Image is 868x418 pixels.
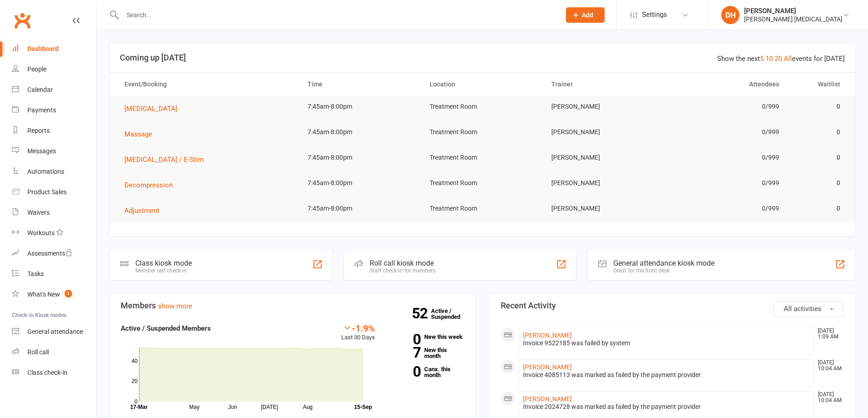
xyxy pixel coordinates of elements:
[27,250,72,257] div: Assessments
[12,342,96,363] a: Roll call
[27,168,64,175] div: Automations
[124,206,159,215] span: Adjustment
[543,121,665,143] td: [PERSON_NAME]
[523,403,810,411] div: Invoice 2024728 was marked as failed by the payment provider
[27,45,59,52] div: Dashboard
[370,259,436,267] div: Roll call kiosk mode
[665,172,787,194] td: 0/999
[124,156,204,164] span: [MEDICAL_DATA] / E-Stim
[12,322,96,342] a: General attendance kiosk mode
[784,305,822,313] span: All activities
[135,267,192,274] div: Member self check-in
[12,264,96,284] a: Tasks
[421,73,544,96] th: Location
[27,127,50,134] div: Reports
[124,105,177,113] span: [MEDICAL_DATA]
[124,154,210,165] button: [MEDICAL_DATA] / E-Stim
[12,161,96,182] a: Automations
[124,130,152,138] span: Massage
[12,59,96,80] a: People
[787,147,848,168] td: 0
[27,106,56,114] div: Payments
[370,267,436,274] div: Staff check-in for members
[523,339,810,347] div: Invoice 9522185 was failed by system
[543,73,665,96] th: Trainer
[27,369,67,376] div: Class check-in
[12,121,96,141] a: Reports
[543,147,665,168] td: [PERSON_NAME]
[121,301,464,310] h3: Members
[813,392,843,403] time: [DATE] 10:04 AM
[431,301,471,327] a: 52Active / Suspended
[116,73,299,96] th: Event/Booking
[744,7,842,15] div: [PERSON_NAME]
[124,205,166,216] button: Adjustment
[389,332,421,346] strong: 0
[341,323,375,342] div: Last 30 Days
[27,328,83,335] div: General attendance
[421,147,544,168] td: Treatment Room
[27,348,49,356] div: Roll call
[299,121,421,143] td: 7:45am-8:00pm
[613,259,714,267] div: General attendance kiosk mode
[135,259,192,267] div: Class kiosk mode
[543,172,665,194] td: [PERSON_NAME]
[543,96,665,117] td: [PERSON_NAME]
[421,121,544,143] td: Treatment Room
[27,65,46,73] div: People
[299,172,421,194] td: 7:45am-8:00pm
[124,103,184,114] button: [MEDICAL_DATA]
[158,302,192,310] a: show more
[665,147,787,168] td: 0/999
[124,180,179,191] button: Decompression
[813,328,843,340] time: [DATE] 1:09 AM
[784,55,792,63] a: All
[12,223,96,243] a: Workouts
[12,100,96,121] a: Payments
[299,73,421,96] th: Time
[665,121,787,143] td: 0/999
[65,290,72,297] span: 1
[787,96,848,117] td: 0
[665,198,787,219] td: 0/999
[12,243,96,264] a: Assessments
[341,323,375,333] div: -1.9%
[566,7,605,23] button: Add
[389,346,421,359] strong: 7
[760,55,764,63] a: 5
[613,267,714,274] div: Great for the front desk
[299,198,421,219] td: 7:45am-8:00pm
[421,96,544,117] td: Treatment Room
[389,366,464,378] a: 0Canx. this month
[421,172,544,194] td: Treatment Room
[12,284,96,305] a: What's New1
[665,96,787,117] td: 0/999
[421,198,544,219] td: Treatment Room
[12,141,96,161] a: Messages
[412,307,431,320] strong: 52
[813,360,843,372] time: [DATE] 10:04 AM
[124,181,173,189] span: Decompression
[27,229,55,237] div: Workouts
[389,334,464,340] a: 0New this week
[523,332,572,339] a: [PERSON_NAME]
[787,198,848,219] td: 0
[27,86,53,93] div: Calendar
[523,363,572,371] a: [PERSON_NAME]
[744,15,842,23] div: [PERSON_NAME] [MEDICAL_DATA]
[773,301,844,317] button: All activities
[543,198,665,219] td: [PERSON_NAME]
[523,395,572,403] a: [PERSON_NAME]
[27,291,60,298] div: What's New
[12,363,96,383] a: Class kiosk mode
[389,347,464,359] a: 7New this month
[27,147,56,155] div: Messages
[717,53,845,64] div: Show the next events for [DATE]
[642,5,667,25] span: Settings
[124,129,159,140] button: Massage
[299,96,421,117] td: 7:45am-8:00pm
[765,55,773,63] a: 10
[27,270,44,277] div: Tasks
[12,80,96,100] a: Calendar
[787,172,848,194] td: 0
